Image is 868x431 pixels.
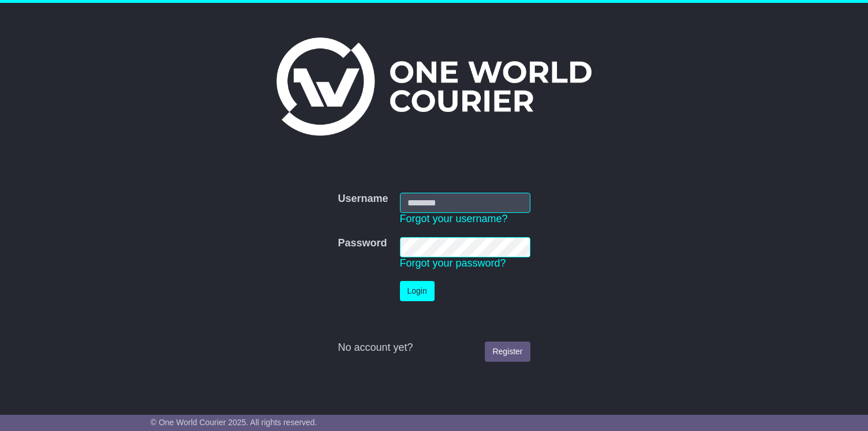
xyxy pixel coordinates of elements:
a: Forgot your username? [400,213,508,224]
span: © One World Courier 2025. All rights reserved. [151,418,317,427]
a: Register [485,342,530,362]
div: No account yet? [338,342,530,354]
label: Username [338,193,388,205]
img: One World [276,38,592,136]
button: Login [400,281,435,301]
a: Forgot your password? [400,257,506,269]
label: Password [338,237,387,250]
